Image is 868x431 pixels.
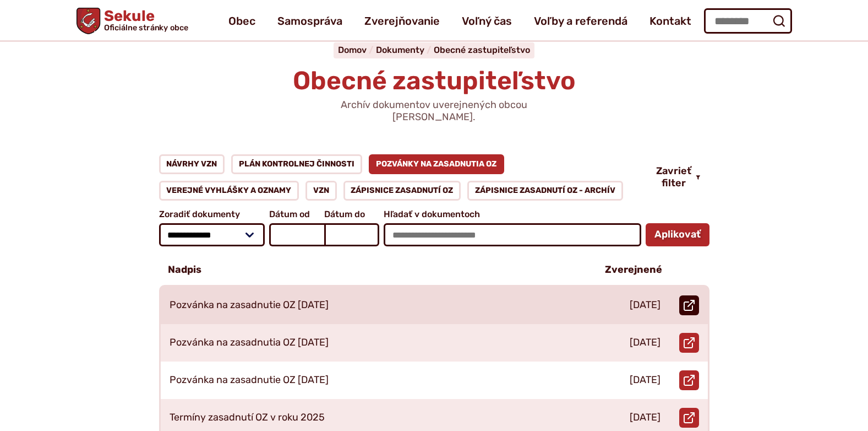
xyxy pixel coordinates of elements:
[646,223,709,246] button: Aplikovať
[630,374,660,386] p: [DATE]
[649,6,691,36] a: Kontakt
[434,45,530,55] a: Obecné zastupiteľstvo
[324,223,379,246] input: Dátum do
[159,223,265,246] select: Zoradiť dokumenty
[376,45,424,55] span: Dokumenty
[605,264,662,276] p: Zverejnené
[170,374,329,386] p: Pozvánka na zasadnutie OZ [DATE]
[293,66,576,96] span: Obecné zastupiteľstvo
[228,6,255,36] a: Obec
[77,8,188,34] a: Logo Sekule, prejsť na domovskú stránku.
[324,209,379,219] span: Dátum do
[302,99,566,123] p: Archív dokumentov uverejnených obcou [PERSON_NAME].
[269,223,324,246] input: Dátum od
[277,6,342,36] a: Samospráva
[384,209,641,219] span: Hľadať v dokumentoch
[376,45,434,55] a: Dokumenty
[364,6,440,36] a: Zverejňovanie
[630,412,660,424] p: [DATE]
[369,154,505,174] a: Pozvánky na zasadnutia OZ
[462,6,512,36] a: Voľný čas
[534,6,627,36] a: Voľby a referendá
[630,337,660,349] p: [DATE]
[170,337,329,349] p: Pozvánka na zasadnutia OZ [DATE]
[647,165,709,189] button: Zavrieť filter
[170,299,329,311] p: Pozvánka na zasadnutie OZ [DATE]
[630,299,660,311] p: [DATE]
[656,165,691,189] span: Zavrieť filter
[168,264,201,276] p: Nadpis
[343,181,461,201] a: Zápisnice zasadnutí OZ
[338,45,376,55] a: Domov
[159,209,265,219] span: Zoradiť dokumenty
[305,181,337,201] a: VZN
[467,181,623,201] a: Zápisnice zasadnutí OZ - ARCHÍV
[170,412,325,424] p: Termíny zasadnutí OZ v roku 2025
[100,9,188,32] span: Sekule
[384,223,641,246] input: Hľadať v dokumentoch
[231,154,362,174] a: Plán kontrolnej činnosti
[269,209,324,219] span: Dátum od
[338,45,367,55] span: Domov
[159,181,299,201] a: Verejné vyhlášky a oznamy
[103,24,188,31] span: Oficiálne stránky obce
[77,8,100,34] img: Prejsť na domovskú stránku
[159,154,225,174] a: Návrhy VZN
